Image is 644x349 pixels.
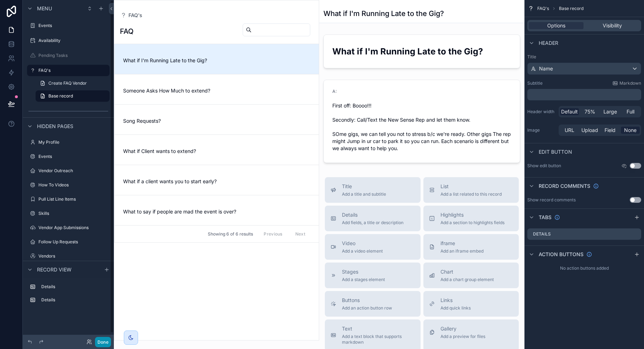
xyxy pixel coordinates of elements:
a: Create FAQ Vendor [36,78,110,89]
button: DetailsAdd fields, a title or description [325,206,421,231]
label: Vendor Outreach [38,168,108,174]
span: Showing 6 of 6 results [208,231,253,237]
label: Vendors [38,253,108,259]
a: Markdown [612,80,641,86]
label: Events [38,154,108,159]
a: Vendors [27,250,110,262]
span: Edit button [539,148,572,155]
span: Add an iframe embed [440,248,484,254]
button: ListAdd a list related to this record [423,177,519,203]
label: Pending Tasks [38,53,108,58]
span: List [440,183,502,190]
a: What to say if people are mad the event is over? [115,195,319,225]
a: Pending Tasks [27,50,110,61]
a: FAQ's [27,65,110,76]
button: VideoAdd a video element [325,234,421,260]
span: Details [342,211,403,218]
span: Record view [37,266,72,273]
span: Options [547,22,565,29]
a: Vendor Outreach [27,165,110,176]
a: Song Requests? [115,104,319,134]
button: HighlightsAdd a section to highlights fields [423,206,519,231]
span: Highlights [440,211,505,218]
label: Skills [38,211,108,216]
span: What if Client wants to extend? [123,148,310,155]
button: TitleAdd a title and subtitle [325,177,421,203]
button: ButtonsAdd an action button row [325,291,421,317]
button: ChartAdd a chart group element [423,263,519,288]
span: Default [561,108,578,115]
span: What if I'm Running Late to the Gig? [123,57,310,64]
a: Vendor App Submissions [27,222,110,233]
a: Someone Asks How Much to extend? [115,74,319,104]
a: FAQ's [120,12,142,19]
span: Add a text block that supports markdown [342,334,415,345]
span: Add fields, a title or description [342,220,403,226]
div: Show record comments [527,197,576,203]
span: What if a client wants you to start early? [123,178,310,185]
span: Create FAQ Vendor [48,80,87,86]
div: scrollable content [23,278,114,313]
label: My Profile [38,139,108,145]
span: Large [603,108,617,115]
a: How To Videos [27,179,110,191]
h1: FAQ [120,26,133,36]
button: iframeAdd an iframe embed [423,234,519,260]
span: Add an action button row [342,305,392,311]
a: My Profile [27,137,110,148]
span: Add a stages element [342,277,385,282]
span: Links [440,297,471,304]
label: Image [527,127,556,133]
label: Availability [38,38,108,43]
span: Tabs [539,214,551,221]
span: Header [539,39,558,47]
label: Details [41,297,107,303]
a: What if I'm Running Late to the Gig? [115,44,319,74]
span: Menu [37,5,52,12]
span: Record comments [539,183,590,190]
a: What if Client wants to extend? [115,134,319,165]
h1: What if I'm Running Late to the Gig? [323,9,444,18]
span: Add a chart group element [440,277,494,282]
span: Visibility [603,22,622,29]
label: Show edit button [527,163,561,169]
span: Hidden pages [37,123,73,130]
button: Name [527,63,641,75]
span: Title [342,183,386,190]
a: What if a client wants you to start early? [115,165,319,195]
label: Details [533,231,551,237]
span: Buttons [342,297,392,304]
label: Vendor App Submissions [38,225,108,231]
span: Field [605,127,616,134]
span: Stages [342,268,385,275]
span: None [624,127,637,134]
span: Text [342,325,415,332]
span: Name [539,65,553,72]
span: Song Requests? [123,117,310,125]
span: 75% [585,108,595,115]
span: FAQ's [128,12,142,19]
span: Chart [440,268,494,275]
a: Skills [27,208,110,219]
button: LinksAdd quick links [423,291,519,317]
span: Someone Asks How Much to extend? [123,87,310,94]
label: Subtitle [527,80,543,86]
span: Markdown [619,80,641,86]
span: iframe [440,240,484,247]
label: Pull List Line Items [38,196,108,202]
a: Events [27,151,110,162]
span: FAQ's [537,6,549,11]
a: Follow Up Requests [27,236,110,248]
span: Base record [48,93,73,99]
span: Base record [559,6,584,11]
span: Full [627,108,634,115]
label: Header width [527,109,556,115]
span: What to say if people are mad the event is over? [123,208,310,215]
label: FAQ's [38,68,105,73]
span: Add a section to highlights fields [440,220,505,226]
span: Upload [581,127,598,134]
span: Add a video element [342,248,383,254]
span: Gallery [440,325,485,332]
a: Availability [27,35,110,46]
label: Events [38,23,108,28]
